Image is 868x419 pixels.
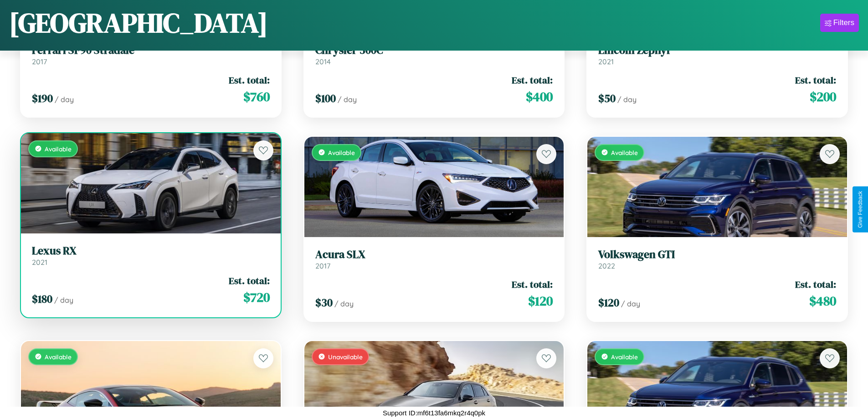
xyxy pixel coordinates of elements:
[512,278,553,291] span: Est. total:
[617,95,637,104] span: / day
[243,88,270,106] span: $ 760
[45,145,72,153] span: Available
[315,44,553,57] h3: Chrysler 300C
[334,299,354,308] span: / day
[528,292,553,310] span: $ 120
[598,248,836,270] a: Volkswagen GTI2022
[621,299,640,308] span: / day
[598,44,836,57] h3: Lincoln Zephyr
[55,95,74,104] span: / day
[315,248,553,261] h3: Acura SLX
[795,278,836,291] span: Est. total:
[598,261,615,270] span: 2022
[598,248,836,261] h3: Volkswagen GTI
[820,14,859,32] button: Filters
[32,244,270,267] a: Lexus RX2021
[809,292,836,310] span: $ 480
[229,274,270,287] span: Est. total:
[526,88,553,106] span: $ 400
[32,291,52,306] span: $ 180
[54,295,73,305] span: / day
[512,73,553,87] span: Est. total:
[9,4,268,41] h1: [GEOGRAPHIC_DATA]
[598,44,836,66] a: Lincoln Zephyr2021
[598,295,619,310] span: $ 120
[315,261,330,270] span: 2017
[315,295,333,310] span: $ 30
[328,149,355,156] span: Available
[243,288,270,306] span: $ 720
[32,44,270,57] h3: Ferrari SF90 Stradale
[338,95,357,104] span: / day
[795,73,836,87] span: Est. total:
[611,353,638,361] span: Available
[810,88,836,106] span: $ 200
[598,57,614,66] span: 2021
[32,44,270,66] a: Ferrari SF90 Stradale2017
[857,191,863,228] div: Give Feedback
[315,44,553,66] a: Chrysler 300C2014
[45,353,72,361] span: Available
[328,353,363,361] span: Unavailable
[315,57,331,66] span: 2014
[315,91,336,106] span: $ 100
[598,91,616,106] span: $ 50
[315,248,553,270] a: Acura SLX2017
[32,91,53,106] span: $ 190
[383,407,485,419] p: Support ID: mf6t13fa6mkq2r4q0pk
[32,57,47,66] span: 2017
[32,244,270,258] h3: Lexus RX
[611,149,638,156] span: Available
[833,18,854,27] div: Filters
[32,258,47,267] span: 2021
[229,73,270,87] span: Est. total:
